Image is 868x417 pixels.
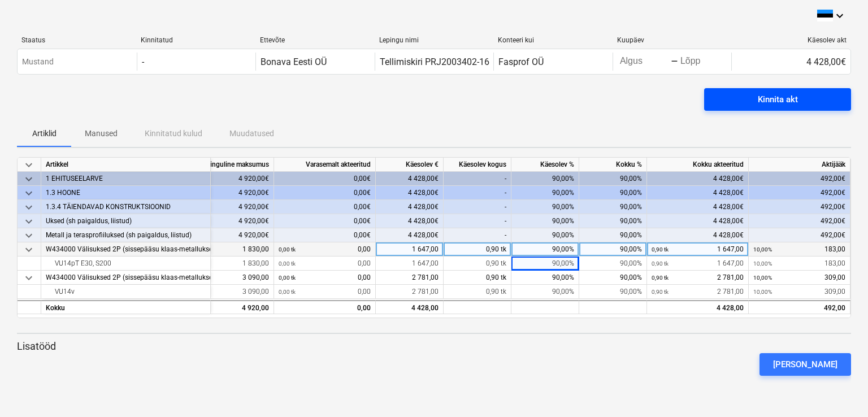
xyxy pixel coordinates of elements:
[376,172,444,186] div: 4 428,00€
[753,275,772,281] small: 10,00%
[758,92,798,107] div: Kinnita akt
[46,228,206,242] div: Metall ja terasprofiiluksed (sh paigaldus, liistud)
[579,271,647,285] div: 90,00%
[376,242,444,257] div: 1 647,00
[154,301,269,315] div: 4 920,00
[376,214,444,228] div: 4 428,00€
[46,186,206,200] div: 1.3 HOONE
[647,158,749,172] div: Kokku akteeritud
[671,58,678,65] div: -
[46,200,206,214] div: 1.3.4 TÄIENDAVAD KONSTRUKTSIOONID
[46,242,206,257] div: W434000 Välisuksed 2P (sissepääsu klaas-metalluksed) paigaldusega (EI30)
[376,271,444,285] div: 2 781,00
[46,172,206,186] div: 1 EHITUSEELARVE
[678,54,731,69] input: Lõpp
[511,214,579,228] div: 90,00%
[46,271,206,285] div: W434000 Välisuksed 2P (sissepääsu klaas-metalluksed) paigaldusega
[647,214,749,228] div: 4 428,00€
[652,271,744,285] div: 2 781,00
[279,260,296,267] small: 0,00 tk
[511,228,579,242] div: 90,00%
[444,158,511,172] div: Käesolev kogus
[22,271,36,285] span: keyboard_arrow_down
[579,228,647,242] div: 90,00%
[753,285,845,299] div: 309,00
[652,275,669,281] small: 0,90 tk
[736,36,847,44] div: Käesolev akt
[22,56,54,68] p: Mustand
[652,246,669,253] small: 0,90 tk
[22,229,36,242] span: keyboard_arrow_down
[150,172,274,186] div: 4 920,00€
[279,301,371,315] div: 0,00
[444,257,511,271] div: 0,90 tk
[274,172,376,186] div: 0,00€
[261,57,327,67] div: Bonava Eesti OÜ
[154,271,269,285] div: 3 090,00
[511,257,579,271] div: 90,00%
[833,9,847,23] i: keyboard_arrow_down
[511,271,579,285] div: 90,00%
[579,200,647,214] div: 90,00%
[279,257,371,271] div: 0,00
[652,289,669,295] small: 0,90 tk
[511,200,579,214] div: 90,00%
[41,300,211,314] div: Kokku
[279,289,296,295] small: 0,00 tk
[753,260,772,267] small: 10,00%
[279,275,296,281] small: 0,00 tk
[647,228,749,242] div: 4 428,00€
[154,257,269,271] div: 1 830,00
[17,340,851,353] p: Lisatööd
[579,158,647,172] div: Kokku %
[498,57,544,67] div: Fasprof OÜ
[617,36,727,44] div: Kuupäev
[731,53,850,71] div: 4 428,00€
[150,158,274,172] div: Lepinguline maksumus
[579,186,647,200] div: 90,00%
[579,285,647,299] div: 90,00%
[376,300,444,314] div: 4 428,00
[579,242,647,257] div: 90,00%
[753,301,845,315] div: 492,00
[444,200,511,214] div: -
[376,158,444,172] div: Käesolev €
[511,186,579,200] div: 90,00%
[444,271,511,285] div: 0,90 tk
[652,242,744,257] div: 1 647,00
[376,186,444,200] div: 4 428,00€
[21,36,132,44] div: Staatus
[150,200,274,214] div: 4 920,00€
[150,228,274,242] div: 4 920,00€
[704,88,851,111] button: Kinnita akt
[376,200,444,214] div: 4 428,00€
[511,242,579,257] div: 90,00%
[579,214,647,228] div: 90,00%
[498,36,608,44] div: Konteeri kui
[22,186,36,200] span: keyboard_arrow_down
[579,257,647,271] div: 90,00%
[46,257,206,271] div: VU14pT E30, S200
[154,285,269,299] div: 3 090,00
[279,271,371,285] div: 0,00
[279,242,371,257] div: 0,00
[749,200,850,214] div: 492,00€
[41,158,211,172] div: Artikkel
[376,257,444,271] div: 1 647,00
[279,285,371,299] div: 0,00
[647,200,749,214] div: 4 428,00€
[22,172,36,186] span: keyboard_arrow_down
[85,128,118,140] p: Manused
[22,158,36,172] span: keyboard_arrow_down
[444,242,511,257] div: 0,90 tk
[150,214,274,228] div: 4 920,00€
[759,353,851,376] button: [PERSON_NAME]
[579,172,647,186] div: 90,00%
[150,186,274,200] div: 4 920,00€
[647,172,749,186] div: 4 428,00€
[274,158,376,172] div: Varasemalt akteeritud
[749,172,850,186] div: 492,00€
[444,186,511,200] div: -
[274,186,376,200] div: 0,00€
[749,228,850,242] div: 492,00€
